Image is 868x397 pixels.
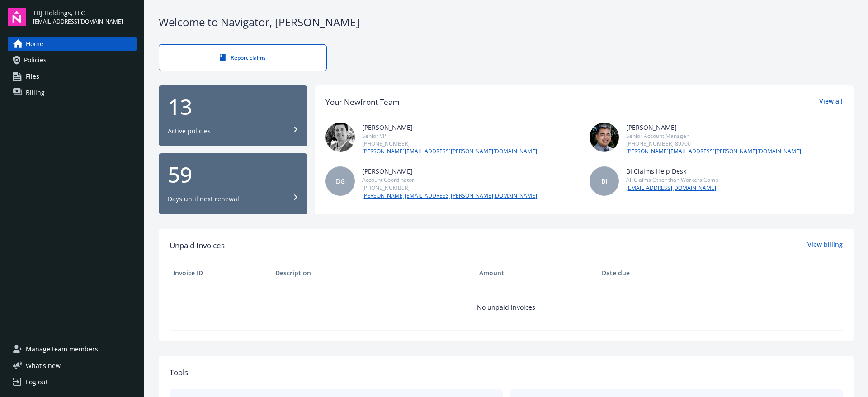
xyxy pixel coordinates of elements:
[8,361,75,370] button: What's new
[177,54,308,61] div: Report claims
[601,176,607,186] span: BI
[8,37,137,51] a: Home
[807,240,843,251] a: View billing
[26,37,43,51] span: Home
[626,166,718,176] div: BI Claims Help Desk
[33,18,123,26] span: [EMAIL_ADDRESS][DOMAIN_NAME]
[8,8,26,26] img: navigator-logo.svg
[362,176,537,184] div: Account Coordinator
[33,8,123,18] span: TBJ Holdings, LLC
[26,375,48,389] div: Log out
[26,361,61,370] span: What ' s new
[325,96,400,108] div: Your Newfront Team
[598,262,700,284] th: Date due
[26,85,45,100] span: Billing
[362,123,537,132] div: [PERSON_NAME]
[159,153,307,214] button: 59Days until next renewal
[159,44,327,71] a: Report claims
[8,342,137,356] a: Manage team members
[325,123,355,152] img: photo
[8,85,137,100] a: Billing
[170,367,843,378] div: Tools
[168,194,239,203] div: Days until next renewal
[159,14,854,30] div: Welcome to Navigator , [PERSON_NAME]
[26,342,98,356] span: Manage team members
[476,262,598,284] th: Amount
[626,140,801,147] div: [PHONE_NUMBER] 89700
[272,262,476,284] th: Description
[8,69,137,84] a: Files
[170,240,225,251] span: Unpaid Invoices
[33,8,137,26] button: TBJ Holdings, LLC[EMAIL_ADDRESS][DOMAIN_NAME]
[159,85,307,147] button: 13Active policies
[362,132,537,140] div: Senior VP
[362,184,537,192] div: [PHONE_NUMBER]
[168,127,211,136] div: Active policies
[819,96,843,108] a: View all
[362,166,537,176] div: [PERSON_NAME]
[336,176,345,186] span: DG
[170,284,843,330] td: No unpaid invoices
[626,132,801,140] div: Senior Account Manager
[26,69,39,84] span: Files
[168,96,298,118] div: 13
[362,192,537,200] a: [PERSON_NAME][EMAIL_ADDRESS][PERSON_NAME][DOMAIN_NAME]
[362,147,537,156] a: [PERSON_NAME][EMAIL_ADDRESS][PERSON_NAME][DOMAIN_NAME]
[626,184,718,192] a: [EMAIL_ADDRESS][DOMAIN_NAME]
[168,164,298,185] div: 59
[626,123,801,132] div: [PERSON_NAME]
[170,262,272,284] th: Invoice ID
[626,176,718,184] div: All Claims Other than Workers Comp
[8,53,137,67] a: Policies
[626,147,801,156] a: [PERSON_NAME][EMAIL_ADDRESS][PERSON_NAME][DOMAIN_NAME]
[362,140,537,147] div: [PHONE_NUMBER]
[590,123,619,152] img: photo
[24,53,47,67] span: Policies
